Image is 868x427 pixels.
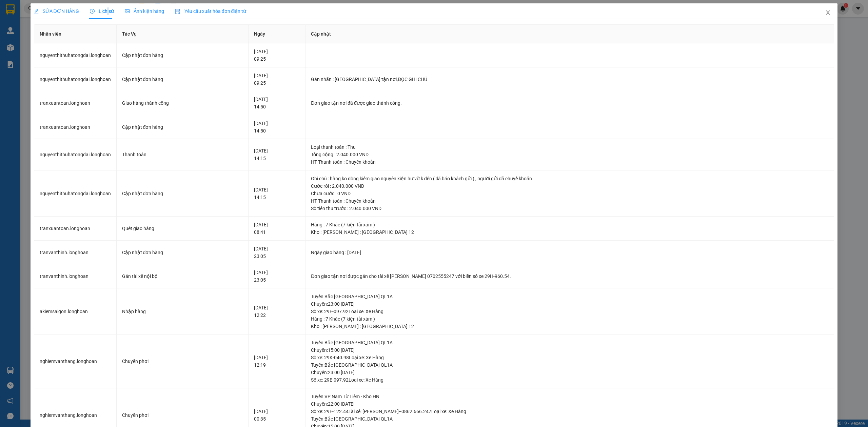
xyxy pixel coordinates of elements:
[34,67,117,91] td: nguyenthithuhatongdai.longhoan
[122,123,243,131] div: Cập nhật đơn hàng
[254,48,300,63] div: [DATE] 09:25
[254,221,300,236] div: [DATE] 08:41
[122,225,243,232] div: Quét giao hàng
[311,158,828,166] div: HT Thanh toán : Chuyển khoản
[311,393,828,415] div: Tuyến : VP Nam Từ Liêm - Kho HN Chuyến: 22:00 [DATE] Số xe: 29E-122.44 Tài xế: [PERSON_NAME]--086...
[175,9,180,14] img: icon
[254,304,300,319] div: [DATE] 12:22
[311,205,828,212] div: Số tiền thu trước : 2.040.000 VND
[254,147,300,162] div: [DATE] 14:15
[311,190,828,197] div: Chưa cước : 0 VND
[122,52,243,59] div: Cập nhật đơn hàng
[825,10,831,15] span: close
[34,9,39,14] span: edit
[249,25,305,43] th: Ngày
[122,272,243,280] div: Gán tài xế nội bộ
[122,99,243,107] div: Giao hàng thành công
[34,334,117,388] td: nghiemvanthang.longhoan
[311,323,828,330] div: Kho : [PERSON_NAME] : [GEOGRAPHIC_DATA] 12
[311,315,828,323] div: Hàng : 7 Khác (7 kiện tải xám )
[254,96,300,110] div: [DATE] 14:50
[254,269,300,284] div: [DATE] 23:05
[311,197,828,205] div: HT Thanh toán : Chuyển khoản
[311,339,828,361] div: Tuyến : Bắc [GEOGRAPHIC_DATA] QL1A Chuyến: 15:00 [DATE] Số xe: 29K-040.98 Loại xe: Xe Hàng
[175,8,246,14] span: Yêu cầu xuất hóa đơn điện tử
[34,115,117,139] td: tranxuantoan.longhoan
[34,170,117,217] td: nguyenthithuhatongdai.longhoan
[311,143,828,151] div: Loại thanh toán : Thu
[311,175,828,182] div: Ghi chú : hàng ko đồng kiểm giao nguyên kiện hư vỡ k đền ( đã báo khách gửi ) , người gửi đã chuy...
[254,245,300,260] div: [DATE] 23:05
[122,358,243,365] div: Chuyển phơi
[34,288,117,335] td: akiemsaigon.longhoan
[818,3,837,22] button: Close
[254,408,300,423] div: [DATE] 00:35
[90,9,95,14] span: clock-circle
[311,293,828,315] div: Tuyến : Bắc [GEOGRAPHIC_DATA] QL1A Chuyến: 23:00 [DATE] Số xe: 29E-097.92 Loại xe: Xe Hàng
[311,228,828,236] div: Kho : [PERSON_NAME] : [GEOGRAPHIC_DATA] 12
[254,120,300,135] div: [DATE] 14:50
[311,76,828,83] div: Gán nhãn : [GEOGRAPHIC_DATA] tận nơi,ĐỌC GHI CHÚ
[254,72,300,87] div: [DATE] 09:25
[311,151,828,158] div: Tổng cộng : 2.040.000 VND
[122,249,243,256] div: Cập nhật đơn hàng
[125,9,130,14] span: picture
[34,217,117,241] td: tranxuantoan.longhoan
[311,99,828,107] div: Đơn giao tận nơi đã được giao thành công.
[122,411,243,419] div: Chuyển phơi
[122,190,243,197] div: Cập nhật đơn hàng
[34,139,117,170] td: nguyenthithuhatongdai.longhoan
[311,221,828,228] div: Hàng : 7 Khác (7 kiện tải xám )
[34,43,117,67] td: nguyenthithuhatongdai.longhoan
[311,361,828,384] div: Tuyến : Bắc [GEOGRAPHIC_DATA] QL1A Chuyến: 23:00 [DATE] Số xe: 29E-097.92 Loại xe: Xe Hàng
[34,8,79,14] span: SỬA ĐƠN HÀNG
[34,241,117,265] td: tranvanthinh.longhoan
[254,186,300,201] div: [DATE] 14:15
[311,272,828,280] div: Đơn giao tận nơi được gán cho tài xế [PERSON_NAME] 0702555247 với biển số xe 29H-960.54.
[311,249,828,256] div: Ngày giao hàng : [DATE]
[122,76,243,83] div: Cập nhật đơn hàng
[34,25,117,43] th: Nhân viên
[34,264,117,288] td: tranvanthinh.longhoan
[122,151,243,158] div: Thanh toán
[90,8,114,14] span: Lịch sử
[125,8,164,14] span: Ảnh kiện hàng
[305,25,834,43] th: Cập nhật
[254,354,300,369] div: [DATE] 12:19
[34,91,117,115] td: tranxuantoan.longhoan
[117,25,249,43] th: Tác Vụ
[311,182,828,190] div: Cước rồi : 2.040.000 VND
[122,308,243,315] div: Nhập hàng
